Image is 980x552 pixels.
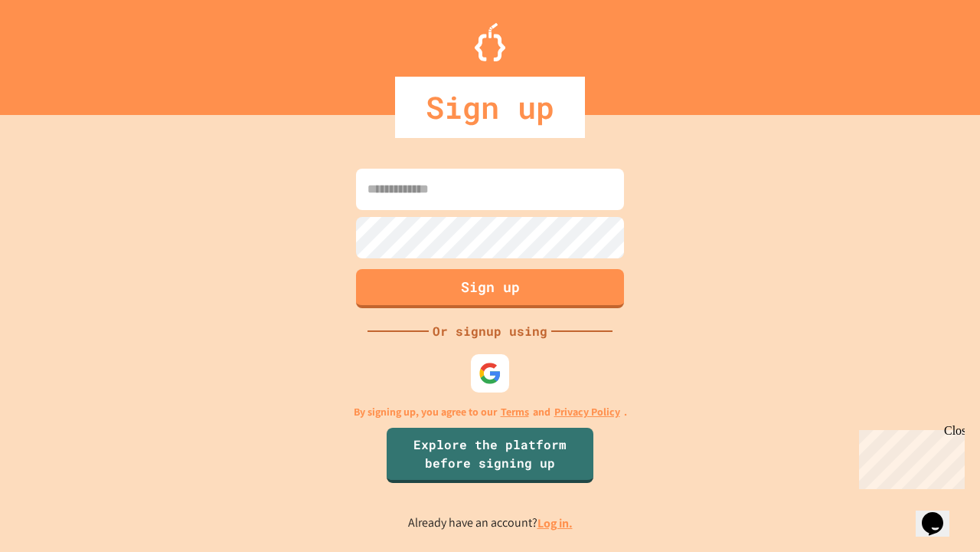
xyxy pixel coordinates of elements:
[501,404,529,420] a: Terms
[6,6,106,97] div: Chat with us now!Close
[395,77,585,138] div: Sign up
[408,514,573,533] p: Already have an account?
[387,428,593,483] a: Explore the platform before signing up
[429,322,551,340] div: Or signup using
[554,404,620,420] a: Privacy Policy
[356,269,624,308] button: Sign up
[537,515,573,531] a: Log in.
[354,404,627,420] p: By signing up, you agree to our and .
[916,491,965,537] iframe: chat widget
[479,362,501,385] img: google-icon.svg
[853,424,965,489] iframe: chat widget
[475,23,505,61] img: Logo.svg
